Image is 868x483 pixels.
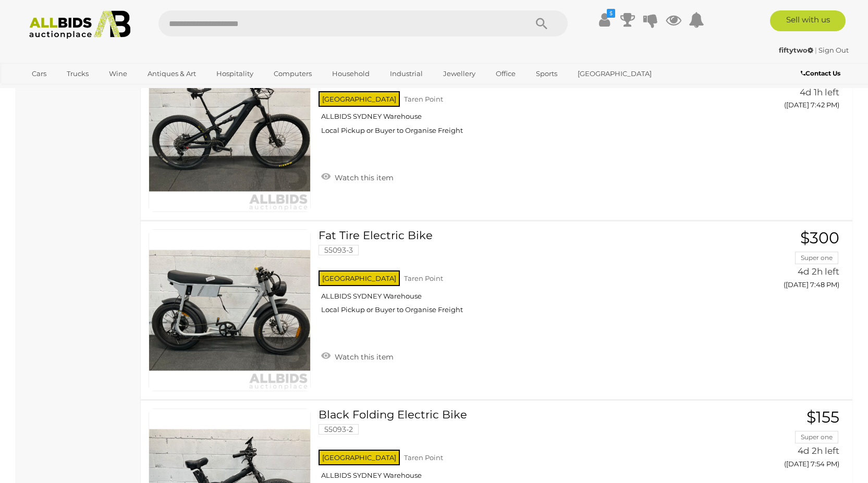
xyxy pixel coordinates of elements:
a: VOLITION Electric Bike 55093-4 [GEOGRAPHIC_DATA] Taren Point ALLBIDS SYDNEY Warehouse Local Picku... [326,50,726,143]
a: Sports [529,65,564,82]
a: $356 Autogroup 4d 1h left ([DATE] 7:42 PM) [742,50,842,115]
a: Hospitality [210,65,260,82]
span: $300 [800,228,839,247]
a: Industrial [383,65,430,82]
span: Watch this item [332,352,394,362]
a: Watch this item [319,169,396,184]
a: $155 Super one 4d 2h left ([DATE] 7:54 PM) [742,408,842,474]
a: Wine [102,65,134,82]
a: Office [489,65,522,82]
a: $300 Super one 4d 2h left ([DATE] 7:48 PM) [742,229,842,294]
span: | [815,46,817,54]
a: Antiques & Art [141,65,203,82]
a: Sell with us [770,10,846,31]
a: Sign Out [818,46,849,54]
span: Watch this item [332,173,394,182]
a: Household [325,65,376,82]
a: Trucks [60,65,95,82]
button: Search [516,10,568,36]
strong: fiftytwo [779,46,813,54]
a: Watch this item [319,348,396,364]
a: Computers [267,65,319,82]
i: $ [607,9,615,18]
a: [GEOGRAPHIC_DATA] [571,65,658,82]
a: Cars [25,65,53,82]
a: Contact Us [801,68,843,79]
img: Allbids.com.au [23,10,137,39]
b: Contact Us [801,69,840,77]
a: Fat Tire Electric Bike 55093-3 [GEOGRAPHIC_DATA] Taren Point ALLBIDS SYDNEY Warehouse Local Picku... [326,229,726,322]
a: $ [597,10,613,29]
a: fiftytwo [779,46,815,54]
span: $155 [806,407,839,427]
a: Jewellery [436,65,482,82]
